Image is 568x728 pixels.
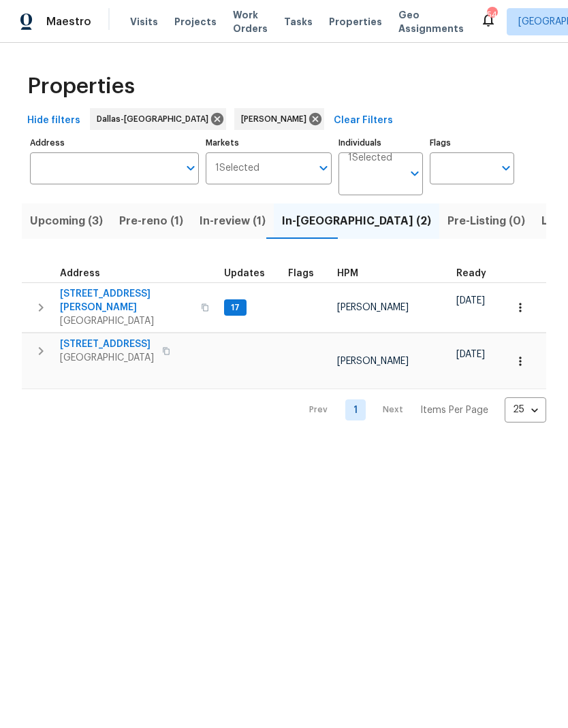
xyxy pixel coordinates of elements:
span: Work Orders [233,8,268,35]
a: Goto page 1 [345,399,366,420]
span: [PERSON_NAME] [337,357,409,366]
div: [PERSON_NAME] [234,108,324,130]
span: Hide filters [27,112,80,129]
span: Geo Assignments [398,8,464,35]
span: 17 [225,302,245,314]
button: Hide filters [22,108,86,133]
span: [DATE] [456,350,485,359]
span: [GEOGRAPHIC_DATA] [60,351,154,365]
label: Markets [206,139,332,147]
span: Address [60,269,100,278]
span: 1 Selected [348,152,392,164]
span: Pre-reno (1) [119,212,183,231]
label: Individuals [338,139,423,147]
span: Properties [329,15,382,29]
button: Open [314,159,333,178]
span: Dallas-[GEOGRAPHIC_DATA] [97,112,214,126]
button: Clear Filters [328,108,398,133]
span: Upcoming (3) [30,212,103,231]
span: Properties [27,80,135,93]
span: HPM [337,269,358,278]
p: Items Per Page [420,403,488,417]
label: Address [30,139,199,147]
span: Flags [288,269,314,278]
span: [GEOGRAPHIC_DATA] [60,314,193,328]
span: In-review (1) [200,212,266,231]
span: Maestro [46,15,91,29]
span: [STREET_ADDRESS][PERSON_NAME] [60,287,193,314]
span: [STREET_ADDRESS] [60,337,154,351]
nav: Pagination Navigation [296,397,546,423]
span: Updates [224,269,265,278]
div: Dallas-[GEOGRAPHIC_DATA] [90,108,226,130]
span: Projects [174,15,217,29]
span: [PERSON_NAME] [337,303,409,312]
button: Open [496,159,516,178]
button: Open [405,164,424,183]
label: Flags [430,139,514,147]
span: 1 Selected [215,163,259,174]
button: Open [181,159,200,178]
span: Visits [130,15,158,29]
span: Tasks [284,17,313,27]
span: Ready [456,269,486,278]
span: In-[GEOGRAPHIC_DATA] (2) [282,212,431,231]
div: Earliest renovation start date (first business day after COE or Checkout) [456,269,499,278]
div: 54 [487,8,496,22]
span: Clear Filters [334,112,393,129]
span: [DATE] [456,296,485,305]
div: 25 [505,392,546,427]
span: [PERSON_NAME] [241,112,312,126]
span: Pre-Listing (0) [447,212,525,231]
